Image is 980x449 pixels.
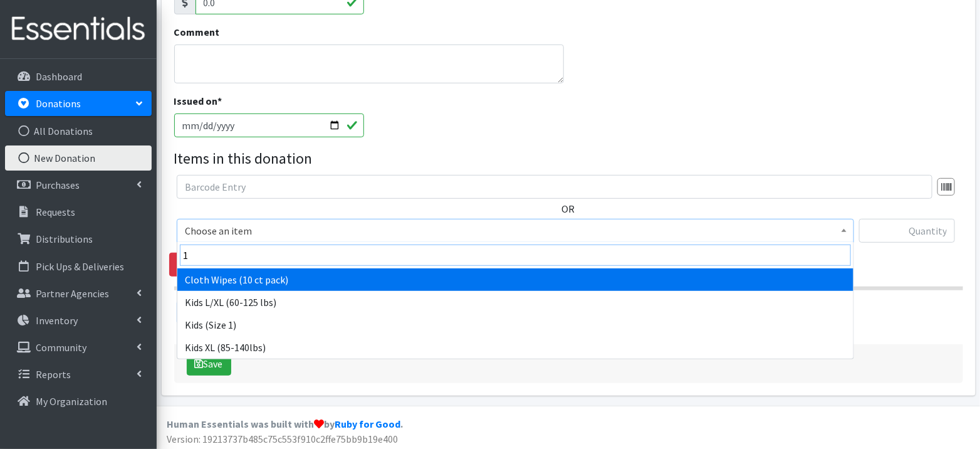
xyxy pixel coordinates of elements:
label: Issued on [174,93,222,108]
abbr: required [218,95,222,107]
p: Distributions [36,233,93,245]
a: Remove [169,253,232,277]
p: Community [36,341,86,354]
a: Ruby for Good [335,418,400,430]
input: Barcode Entry [177,175,932,199]
a: Community [5,335,152,360]
a: New Donation [5,145,152,171]
li: Cloth Wipes (10 ct pack) [177,268,853,291]
input: Quantity [859,219,955,243]
a: All Donations [5,119,152,144]
a: Distributions [5,226,152,251]
p: Donations [36,97,81,110]
strong: Human Essentials was built with by . [167,418,403,430]
p: Partner Agencies [36,287,109,300]
a: My Organization [5,389,152,414]
li: Kids (Size 1) [177,314,853,336]
a: Donations [5,91,152,116]
span: Version: 19213737b485c75c553f910c2ffe75bb9b19e400 [167,433,398,445]
a: Dashboard [5,64,152,89]
a: Pick Ups & Deliveries [5,254,152,279]
a: Requests [5,199,152,224]
a: Partner Agencies [5,281,152,306]
p: Inventory [36,314,78,327]
a: Purchases [5,172,152,198]
legend: Items in this donation [174,147,963,170]
li: Kids XL (85-140lbs) [177,336,853,359]
button: Save [187,352,231,376]
p: Dashboard [36,70,82,83]
img: HumanEssentials [5,8,152,50]
span: Choose an item [177,219,854,243]
p: Reports [36,368,71,381]
p: Pick Ups & Deliveries [36,260,124,273]
label: Comment [174,24,220,40]
p: Requests [36,206,75,218]
p: Purchases [36,179,80,191]
a: Reports [5,362,152,387]
span: Choose an item [185,222,846,240]
p: My Organization [36,395,107,408]
li: Kids L/XL (60-125 lbs) [177,291,853,314]
a: Inventory [5,308,152,333]
label: OR [562,201,575,216]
